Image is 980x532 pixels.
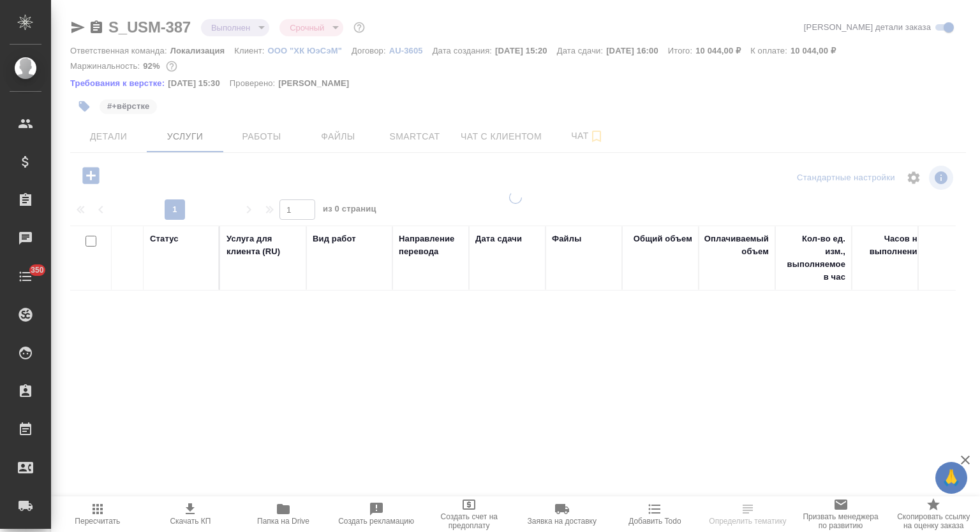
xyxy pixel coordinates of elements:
button: Призвать менеджера по развитию [794,496,887,532]
span: 350 [23,264,52,277]
div: Часов на выполнение [858,233,922,258]
span: Добавить Todo [628,517,681,526]
button: Создать счет на предоплату [422,496,516,532]
span: Заявка на доставку [528,517,597,526]
button: Скачать КП [144,496,237,532]
div: Услуга для клиента (RU) [226,233,300,258]
div: Общий объем [634,233,692,245]
button: Папка на Drive [237,496,330,532]
div: Направление перевода [399,233,463,258]
button: Создать рекламацию [330,496,423,532]
div: Статус [150,233,179,245]
button: Пересчитать [51,496,144,532]
button: Добавить Todo [609,496,702,532]
span: Призвать менеджера по развитию [802,512,880,530]
div: Вид работ [313,233,356,245]
span: Создать рекламацию [338,517,414,526]
button: Заявка на доставку [516,496,609,532]
span: Скопировать ссылку на оценку заказа [895,512,972,530]
button: Скопировать ссылку на оценку заказа [887,496,980,532]
button: 🙏 [935,462,967,494]
div: Дата сдачи [475,233,522,245]
span: Определить тематику [709,517,786,526]
span: 🙏 [940,464,962,491]
a: 350 [3,261,48,292]
div: Файлы [552,233,581,245]
span: Пересчитать [75,517,120,526]
div: Оплачиваемый объем [704,233,769,258]
div: Кол-во ед. изм., выполняемое в час [782,233,845,284]
span: Папка на Drive [257,517,309,526]
span: Создать счет на предоплату [430,512,508,530]
span: Скачать КП [170,517,211,526]
button: Определить тематику [701,496,794,532]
